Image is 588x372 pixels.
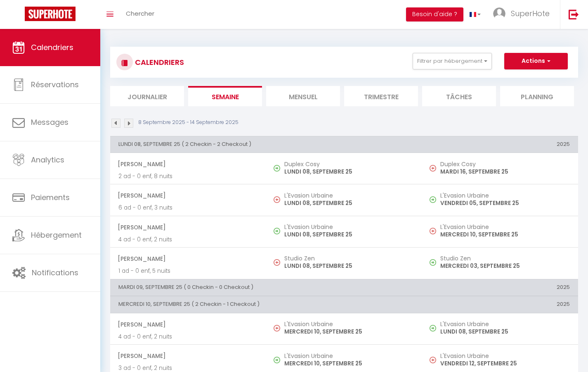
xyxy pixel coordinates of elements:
button: Filtrer par hébergement [413,53,492,69]
img: NO IMAGE [274,196,280,203]
span: [PERSON_NAME] [118,317,258,332]
button: Ouvrir le widget de chat LiveChat [7,3,31,28]
img: NO IMAGE [430,259,436,266]
p: LUNDI 08, SEPTEMBRE 25 [284,230,414,239]
span: [PERSON_NAME] [118,219,258,235]
img: logout [569,9,579,19]
span: Chercher [126,9,154,18]
h5: L'Evasion Urbaine [440,353,570,359]
img: NO IMAGE [430,165,436,172]
p: 4 ad - 0 enf, 2 nuits [118,235,258,244]
p: MERCREDI 10, SEPTEMBRE 25 [440,230,570,239]
p: LUNDI 08, SEPTEMBRE 25 [284,199,414,207]
p: 4 ad - 0 enf, 2 nuits [118,332,258,341]
span: Hébergement [31,230,82,240]
li: Trimestre [344,86,418,106]
img: NO IMAGE [274,259,280,266]
span: [PERSON_NAME] [118,251,258,267]
span: [PERSON_NAME] [118,348,258,364]
p: 2 ad - 0 enf, 8 nuits [118,172,258,181]
img: ... [493,7,505,20]
button: Besoin d'aide ? [406,7,463,21]
button: Actions [504,53,568,69]
th: 2025 [422,279,578,296]
th: LUNDI 08, SEPTEMBRE 25 ( 2 Checkin - 2 Checkout ) [110,136,422,153]
img: NO IMAGE [430,196,436,203]
th: 2025 [422,296,578,313]
h5: L'Evasion Urbaine [440,224,570,230]
h5: L'Evasion Urbaine [284,321,414,327]
span: SuperHote [511,8,550,19]
p: MARDI 16, SEPTEMBRE 25 [440,167,570,176]
span: Messages [31,117,68,127]
img: Super Booking [25,7,76,21]
p: LUNDI 08, SEPTEMBRE 25 [440,327,570,336]
li: Semaine [188,86,262,106]
img: NO IMAGE [430,228,436,234]
p: MERCREDI 10, SEPTEMBRE 25 [284,359,414,368]
p: VENDREDI 12, SEPTEMBRE 25 [440,359,570,368]
img: NO IMAGE [430,357,436,363]
span: Analytics [31,155,64,165]
h5: L'Evasion Urbaine [440,321,570,327]
h5: Studio Zen [440,255,570,262]
h5: Duplex Cosy [440,161,570,167]
p: MERCREDI 10, SEPTEMBRE 25 [284,327,414,336]
p: LUNDI 08, SEPTEMBRE 25 [284,262,414,270]
h5: L'Evasion Urbaine [284,192,414,199]
img: NO IMAGE [430,325,436,331]
span: Notifications [32,267,78,278]
li: Planning [500,86,574,106]
h5: L'Evasion Urbaine [284,224,414,230]
h5: Studio Zen [284,255,414,262]
p: 1 ad - 0 enf, 5 nuits [118,267,258,275]
span: [PERSON_NAME] [118,188,258,203]
p: 6 ad - 0 enf, 3 nuits [118,203,258,212]
p: 8 Septembre 2025 - 14 Septembre 2025 [138,119,239,126]
th: MARDI 09, SEPTEMBRE 25 ( 0 Checkin - 0 Checkout ) [110,279,422,296]
h5: L'Evasion Urbaine [284,353,414,359]
p: LUNDI 08, SEPTEMBRE 25 [284,167,414,176]
p: MERCREDI 03, SEPTEMBRE 25 [440,262,570,270]
span: [PERSON_NAME] [118,156,258,172]
h5: L'Evasion Urbaine [440,192,570,199]
li: Tâches [422,86,496,106]
img: NO IMAGE [274,325,280,331]
th: 2025 [422,136,578,153]
th: MERCREDI 10, SEPTEMBRE 25 ( 2 Checkin - 1 Checkout ) [110,296,422,313]
span: Paiements [31,192,70,203]
span: Calendriers [31,42,73,52]
h5: Duplex Cosy [284,161,414,167]
li: Journalier [110,86,184,106]
p: VENDREDI 05, SEPTEMBRE 25 [440,199,570,207]
li: Mensuel [266,86,340,106]
span: Réservations [31,79,79,90]
h3: CALENDRIERS [133,53,184,72]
